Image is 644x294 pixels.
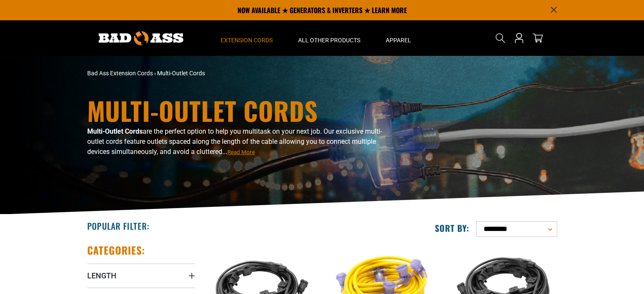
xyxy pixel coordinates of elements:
[285,20,373,56] summary: All Other Products
[298,36,360,44] span: All Other Products
[87,127,143,135] b: Multi-Outlet Cords
[87,127,382,156] span: are the perfect option to help you multitask on your next job. Our exclusive multi-outlet cords f...
[87,220,149,231] h2: Popular Filter:
[99,31,183,45] img: Bad Ass Extension Cords
[208,20,285,56] summary: Extension Cords
[154,70,156,77] span: ›
[87,70,153,77] a: Bad Ass Extension Cords
[157,70,205,77] span: Multi-Outlet Cords
[227,149,255,155] span: Read More
[435,223,470,234] label: Sort by:
[87,69,396,78] nav: breadcrumbs
[494,31,507,45] summary: Search
[87,264,195,287] summary: Length
[221,36,273,44] span: Extension Cords
[87,244,146,257] h2: Categories:
[87,98,396,123] h1: Multi-Outlet Cords
[386,36,411,44] span: Apparel
[87,271,116,280] span: Length
[373,20,424,56] summary: Apparel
